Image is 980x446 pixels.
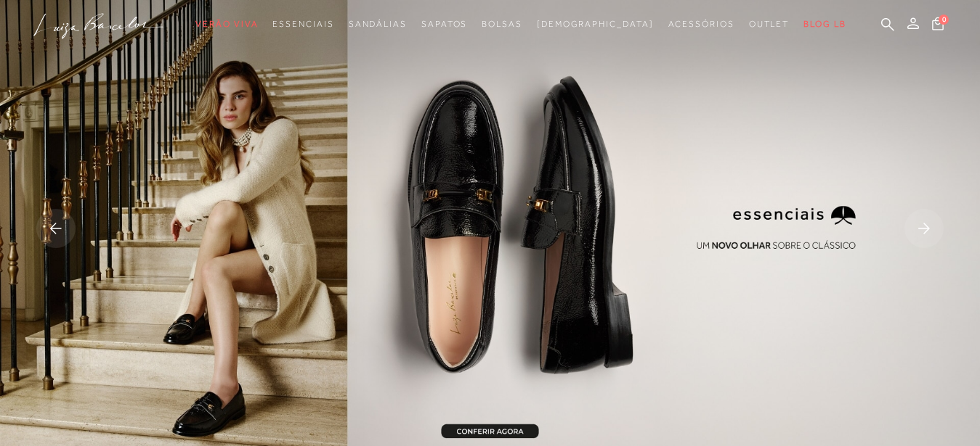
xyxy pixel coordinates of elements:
[668,19,734,29] span: Acessórios
[803,11,846,38] a: BLOG LB
[939,15,949,25] span: 0
[349,19,407,29] span: Sandálias
[749,11,790,38] a: categoryNavScreenReaderText
[803,19,846,29] span: BLOG LB
[537,11,654,38] a: noSubCategoriesText
[272,11,333,38] a: categoryNavScreenReaderText
[349,11,407,38] a: categoryNavScreenReaderText
[272,19,333,29] span: Essenciais
[421,19,467,29] span: Sapatos
[928,16,948,36] button: 0
[195,11,258,38] a: categoryNavScreenReaderText
[537,19,654,29] span: [DEMOGRAPHIC_DATA]
[421,11,467,38] a: categoryNavScreenReaderText
[668,11,734,38] a: categoryNavScreenReaderText
[195,19,258,29] span: Verão Viva
[749,19,790,29] span: Outlet
[482,19,522,29] span: Bolsas
[482,11,522,38] a: categoryNavScreenReaderText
